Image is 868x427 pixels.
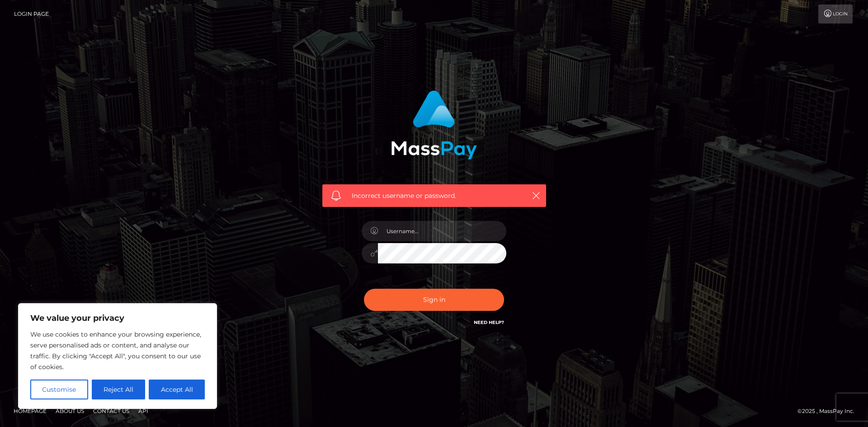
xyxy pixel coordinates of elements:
[818,5,853,23] a: Login
[18,303,217,409] div: We value your privacy
[30,329,205,372] p: We use cookies to enhance your browsing experience, serve personalised ads or content, and analys...
[797,406,861,416] div: © 2025 , MassPay Inc.
[474,319,504,325] a: Need Help?
[52,404,88,418] a: About Us
[14,5,49,23] a: Login Page
[352,191,517,201] span: Incorrect username or password.
[92,380,146,399] button: Reject All
[364,289,504,311] button: Sign in
[378,221,506,241] input: Username...
[135,404,152,418] a: API
[30,380,88,399] button: Customise
[10,404,50,418] a: Homepage
[30,313,205,324] p: We value your privacy
[391,90,477,160] img: MassPay Login
[149,380,205,399] button: Accept All
[90,404,133,418] a: Contact Us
